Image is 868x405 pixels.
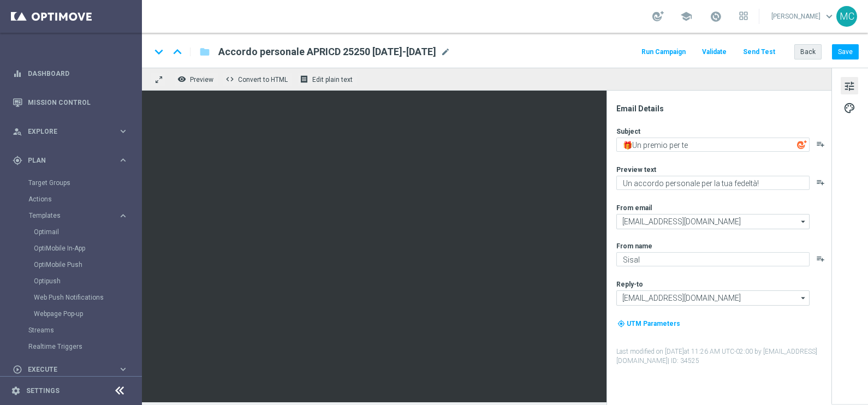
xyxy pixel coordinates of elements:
[28,342,114,351] a: Realtime Triggers
[841,99,858,116] button: palette
[34,277,114,285] a: Optipush
[29,212,118,219] div: Templates
[12,127,129,136] button: person_search Explore keyboard_arrow_right
[441,47,450,57] span: mode_edit
[741,45,777,59] button: Send Test
[668,357,699,365] span: | ID: 34525
[28,175,141,191] div: Target Groups
[34,244,114,253] a: OptiMobile In-App
[843,101,855,115] span: palette
[13,365,118,374] div: Execute
[34,309,114,318] a: Webpage Pop-up
[223,72,293,86] button: code Convert to HTML
[836,6,857,27] div: MC
[816,254,825,263] button: playlist_add
[616,104,830,114] div: Email Details
[12,156,129,165] button: gps_fixed Plan keyboard_arrow_right
[616,290,810,306] input: Select
[616,242,652,251] label: From name
[816,140,825,148] button: playlist_add
[13,69,22,79] i: equalizer
[616,318,681,330] button: my_location UTM Parameters
[198,43,211,61] button: folder
[312,76,353,84] span: Edit plain text
[28,366,118,373] span: Execute
[794,44,822,59] button: Back
[823,10,835,22] span: keyboard_arrow_down
[843,79,855,93] span: tune
[190,76,213,84] span: Preview
[300,75,308,84] i: receipt
[816,178,825,187] button: playlist_add
[28,207,141,322] div: Templates
[175,72,218,86] button: remove_red_eye Preview
[26,388,60,394] a: Settings
[12,365,129,374] button: play_circle_outline Execute keyboard_arrow_right
[616,204,652,212] label: From email
[12,98,129,107] button: Mission Control
[238,76,288,84] span: Convert to HTML
[34,260,114,269] a: OptiMobile Push
[28,59,128,88] a: Dashboard
[13,88,128,117] div: Mission Control
[680,10,692,22] span: school
[34,257,141,273] div: OptiMobile Push
[700,45,728,59] button: Validate
[797,140,807,150] img: optiGenie.svg
[13,127,118,136] div: Explore
[34,228,114,236] a: Optimail
[13,156,118,165] div: Plan
[297,72,358,86] button: receipt Edit plain text
[29,212,107,219] span: Templates
[199,45,210,58] i: folder
[28,322,141,338] div: Streams
[616,347,830,366] label: Last modified on [DATE] at 11:26 AM UTC-02:00 by [EMAIL_ADDRESS][DOMAIN_NAME]
[34,306,141,322] div: Webpage Pop-up
[28,191,141,207] div: Actions
[118,126,128,136] i: keyboard_arrow_right
[169,44,186,60] i: keyboard_arrow_up
[28,128,118,135] span: Explore
[28,178,114,187] a: Target Groups
[12,69,129,78] button: equalizer Dashboard
[616,165,656,174] label: Preview text
[34,273,141,289] div: Optipush
[34,224,141,240] div: Optimail
[28,88,128,117] a: Mission Control
[798,291,809,305] i: arrow_drop_down
[702,48,727,56] span: Validate
[151,44,167,60] i: keyboard_arrow_down
[617,320,625,327] i: my_location
[13,59,128,88] div: Dashboard
[28,211,129,220] button: Templates keyboard_arrow_right
[28,326,114,335] a: Streams
[118,155,128,165] i: keyboard_arrow_right
[118,211,128,221] i: keyboard_arrow_right
[34,293,114,302] a: Web Push Notifications
[218,45,436,58] span: Accordo personale APRICD 25250 07.07.25-05.10.25
[11,386,21,396] i: settings
[770,8,836,25] a: [PERSON_NAME]keyboard_arrow_down
[627,320,680,327] span: UTM Parameters
[34,289,141,306] div: Web Push Notifications
[616,127,640,136] label: Subject
[28,338,141,355] div: Realtime Triggers
[616,280,643,289] label: Reply-to
[841,77,858,94] button: tune
[13,127,22,136] i: person_search
[28,157,118,164] span: Plan
[118,364,128,374] i: keyboard_arrow_right
[798,215,809,229] i: arrow_drop_down
[13,156,22,165] i: gps_fixed
[225,75,234,84] span: code
[640,45,687,59] button: Run Campaign
[28,195,114,204] a: Actions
